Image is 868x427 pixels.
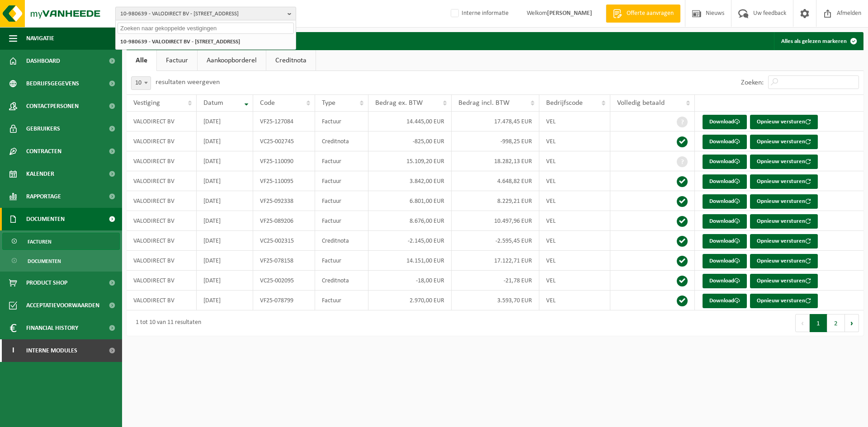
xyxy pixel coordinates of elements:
[253,251,315,271] td: VF25-078158
[157,50,197,71] a: Factuur
[197,271,253,291] td: [DATE]
[750,135,818,149] button: Opnieuw versturen
[253,191,315,211] td: VF25-092338
[131,315,201,331] div: 1 tot 10 van 11 resultaten
[750,174,818,189] button: Opnieuw versturen
[2,233,120,250] a: Facturen
[368,151,452,171] td: 15.109,20 EUR
[26,272,67,294] span: Product Shop
[703,135,747,149] a: Download
[315,171,368,191] td: Factuur
[368,211,452,231] td: 8.676,00 EUR
[703,274,747,288] a: Download
[127,211,197,231] td: VALODIRECT BV
[26,27,54,50] span: Navigatie
[810,314,827,332] button: 1
[198,50,266,71] a: Aankoopborderel
[539,131,610,151] td: VEL
[750,294,818,308] button: Opnieuw versturen
[26,294,99,317] span: Acceptatievoorwaarden
[539,211,610,231] td: VEL
[606,5,680,23] a: Offerte aanvragen
[452,211,539,231] td: 10.497,96 EUR
[452,271,539,291] td: -21,78 EUR
[539,171,610,191] td: VEL
[315,231,368,251] td: Creditnota
[539,291,610,310] td: VEL
[368,271,452,291] td: -18,00 EUR
[315,191,368,211] td: Factuur
[845,314,859,332] button: Next
[260,99,275,107] span: Code
[368,291,452,310] td: 2.970,00 EUR
[127,151,197,171] td: VALODIRECT BV
[26,208,65,230] span: Documenten
[120,7,284,21] span: 10-980639 - VALODIRECT BV - [STREET_ADDRESS]
[703,194,747,209] a: Download
[368,251,452,271] td: 14.151,00 EUR
[127,112,197,131] td: VALODIRECT BV
[127,171,197,191] td: VALODIRECT BV
[28,233,52,250] span: Facturen
[315,112,368,131] td: Factuur
[315,251,368,271] td: Factuur
[368,171,452,191] td: 3.842,00 EUR
[253,131,315,151] td: VC25-002745
[750,194,818,209] button: Opnieuw versturen
[750,234,818,249] button: Opnieuw versturen
[452,131,539,151] td: -998,25 EUR
[368,131,452,151] td: -825,00 EUR
[26,339,77,362] span: Interne modules
[452,231,539,251] td: -2.595,45 EUR
[197,231,253,251] td: [DATE]
[322,99,335,107] span: Type
[315,131,368,151] td: Creditnota
[539,251,610,271] td: VEL
[774,32,863,50] button: Alles als gelezen markeren
[132,77,151,89] span: 10
[253,112,315,131] td: VF25-127084
[253,171,315,191] td: VF25-110095
[547,10,592,17] strong: [PERSON_NAME]
[253,291,315,310] td: VF25-078799
[741,79,764,86] label: Zoeken:
[368,112,452,131] td: 14.445,00 EUR
[624,9,676,18] span: Offerte aanvragen
[197,171,253,191] td: [DATE]
[452,191,539,211] td: 8.229,21 EUR
[26,117,60,140] span: Gebruikers
[546,99,583,107] span: Bedrijfscode
[253,211,315,231] td: VF25-089206
[750,274,818,288] button: Opnieuw versturen
[26,317,78,339] span: Financial History
[452,251,539,271] td: 17.122,71 EUR
[197,291,253,310] td: [DATE]
[197,191,253,211] td: [DATE]
[26,163,54,185] span: Kalender
[127,251,197,271] td: VALODIRECT BV
[127,131,197,151] td: VALODIRECT BV
[127,50,156,71] a: Alle
[203,99,223,107] span: Datum
[118,23,294,34] input: Zoeken naar gekoppelde vestigingen
[375,99,423,107] span: Bedrag ex. BTW
[197,112,253,131] td: [DATE]
[266,50,316,71] a: Creditnota
[703,254,747,268] a: Download
[26,140,61,163] span: Contracten
[452,291,539,310] td: 3.593,70 EUR
[26,50,60,72] span: Dashboard
[120,39,240,45] strong: 10-980639 - VALODIRECT BV - [STREET_ADDRESS]
[315,291,368,310] td: Factuur
[703,294,747,308] a: Download
[127,291,197,310] td: VALODIRECT BV
[315,151,368,171] td: Factuur
[703,115,747,129] a: Download
[253,151,315,171] td: VF25-110090
[197,151,253,171] td: [DATE]
[127,191,197,211] td: VALODIRECT BV
[133,99,160,107] span: Vestiging
[539,112,610,131] td: VEL
[750,254,818,268] button: Opnieuw versturen
[703,155,747,169] a: Download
